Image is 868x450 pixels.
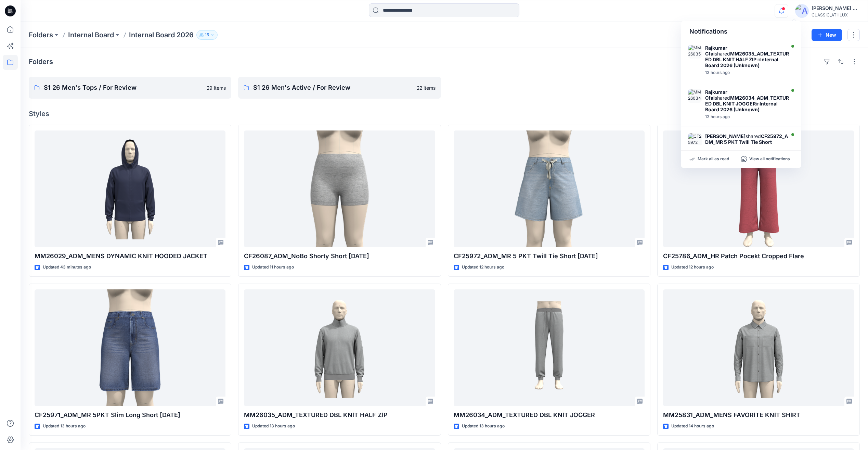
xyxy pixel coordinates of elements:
[35,289,225,406] a: CF25971_ADM_MR 5PKT Slim Long Short 02SEP25
[705,114,790,119] div: Tuesday, September 02, 2025 20:23
[454,130,645,247] a: CF25972_ADM_MR 5 PKT Twill Tie Short 01SEP25
[29,30,53,40] a: Folders
[705,70,790,75] div: Tuesday, September 02, 2025 20:40
[705,45,727,57] strong: Rajkumar Cfai
[29,58,53,66] h4: Folders
[253,83,412,92] p: S1 26 Men's Active / For Review
[749,156,790,162] p: View all notifications
[705,51,789,62] strong: MM26035_ADM_TEXTURED DBL KNIT HALF ZIP
[454,410,645,420] p: MM26034_ADM_TEXTURED DBL KNIT JOGGER
[681,21,801,42] div: Notifications
[252,264,294,271] p: Updated 11 hours ago
[244,130,435,247] a: CF26087_ADM_NoBo Shorty Short 01SEP25
[663,251,854,261] p: CF25786_ADM_HR Patch Pocekt Cropped Flare
[705,133,788,151] strong: CF25972_ADM_MR 5 PKT Twill Tie Short [DATE]
[417,84,436,91] p: 22 items
[688,89,702,103] img: MM26034_ADM_TEXTURED DBL KNIT JOGGER
[705,133,790,157] div: shared in
[812,4,859,12] div: [PERSON_NAME] Cfai
[795,4,809,18] img: avatar
[454,289,645,406] a: MM26034_ADM_TEXTURED DBL KNIT JOGGER
[698,156,729,162] p: Mark all as read
[244,410,435,420] p: MM26035_ADM_TEXTURED DBL KNIT HALF ZIP
[705,57,778,68] strong: Internal Board 2026 (Unknown)
[205,31,209,39] p: 15
[454,251,645,261] p: CF25972_ADM_MR 5 PKT Twill Tie Short [DATE]
[44,83,203,92] p: S1 26 Men's Tops / For Review
[663,289,854,406] a: MM25831_ADM_MENS FAVORITE KNIT SHIRT
[812,12,859,17] div: CLASSIC_ATHLUX
[671,264,714,271] p: Updated 12 hours ago
[252,423,295,430] p: Updated 13 hours ago
[68,30,114,40] a: Internal Board
[671,423,714,430] p: Updated 14 hours ago
[462,423,505,430] p: Updated 13 hours ago
[244,251,435,261] p: CF26087_ADM_NoBo Shorty Short [DATE]
[705,45,790,68] div: shared in
[43,423,86,430] p: Updated 13 hours ago
[129,30,194,40] p: Internal Board 2026
[35,130,225,247] a: MM26029_ADM_MENS DYNAMIC KNIT HOODED JACKET
[705,95,789,107] strong: MM26034_ADM_TEXTURED DBL KNIT JOGGER
[705,89,790,112] div: shared in
[705,133,746,139] strong: [PERSON_NAME]
[29,77,231,99] a: S1 26 Men's Tops / For Review29 items
[207,84,226,91] p: 29 items
[35,410,225,420] p: CF25971_ADM_MR 5PKT Slim Long Short [DATE]
[35,251,225,261] p: MM26029_ADM_MENS DYNAMIC KNIT HOODED JACKET
[688,45,702,59] img: MM26035_ADM_TEXTURED DBL KNIT HALF ZIP
[238,77,441,99] a: S1 26 Men's Active / For Review22 items
[705,101,778,112] strong: Internal Board 2026 (Unknown)
[196,30,218,40] button: 15
[43,264,91,271] p: Updated 43 minutes ago
[462,264,504,271] p: Updated 12 hours ago
[663,410,854,420] p: MM25831_ADM_MENS FAVORITE KNIT SHIRT
[705,89,727,101] strong: Rajkumar Cfai
[663,130,854,247] a: CF25786_ADM_HR Patch Pocekt Cropped Flare
[29,110,860,118] h4: Styles
[688,133,702,147] img: CF25972_ADM_MR 5 PKT Twill Tie Short 01SEP25
[812,29,842,41] button: New
[244,289,435,406] a: MM26035_ADM_TEXTURED DBL KNIT HALF ZIP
